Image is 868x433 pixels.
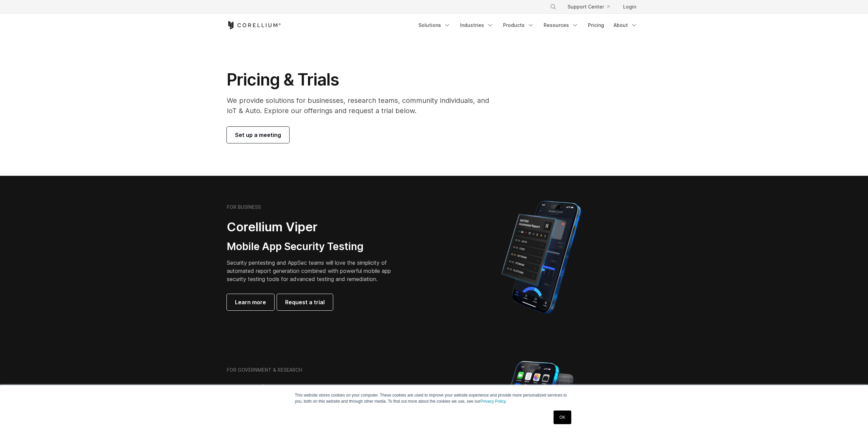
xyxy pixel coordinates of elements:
[584,19,608,31] a: Pricing
[481,399,507,404] a: Privacy Policy.
[235,298,266,306] span: Learn more
[490,198,592,317] img: Corellium MATRIX automated report on iPhone showing app vulnerability test results across securit...
[227,69,499,90] h1: Pricing & Trials
[295,392,573,404] p: This website stores cookies on your computer. These cookies are used to improve your website expe...
[227,240,401,253] h3: Mobile App Security Testing
[414,19,455,31] a: Solutions
[227,127,289,143] a: Set up a meeting
[227,21,281,29] a: Corellium Home
[227,294,274,310] a: Learn more
[277,294,333,310] a: Request a trial
[540,19,583,31] a: Resources
[414,19,642,31] div: Navigation Menu
[235,131,281,139] span: Set up a meeting
[227,382,418,398] h2: Corellium Falcon
[499,19,538,31] a: Products
[542,1,642,13] div: Navigation Menu
[618,1,642,13] a: Login
[227,259,401,283] p: Security pentesting and AppSec teams will love the simplicity of automated report generation comb...
[285,298,325,306] span: Request a trial
[227,204,261,210] h6: FOR BUSINESS
[554,411,571,424] a: OK
[227,95,499,116] p: We provide solutions for businesses, research teams, community individuals, and IoT & Auto. Explo...
[227,219,401,235] h2: Corellium Viper
[562,1,615,13] a: Support Center
[547,1,559,13] button: Search
[227,367,302,373] h6: FOR GOVERNMENT & RESEARCH
[609,19,642,31] a: About
[456,19,498,31] a: Industries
